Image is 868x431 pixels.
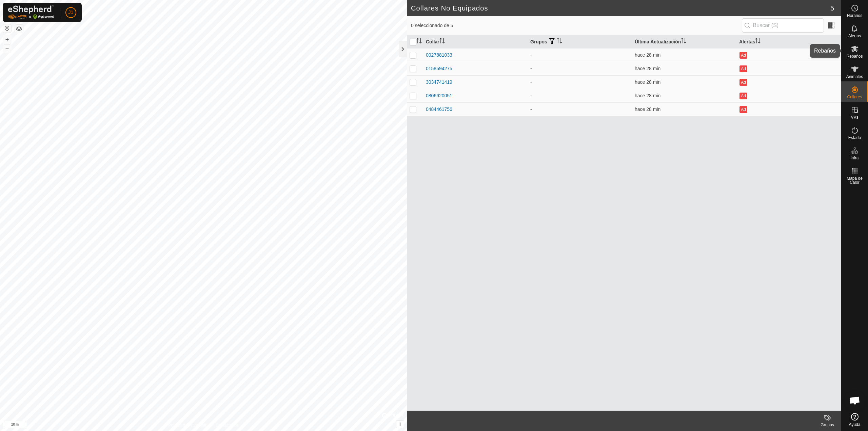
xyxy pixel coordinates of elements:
[848,136,861,140] span: Estado
[68,9,74,16] span: J1
[843,176,866,184] span: Mapa de Calor
[15,25,23,33] button: Capas del Mapa
[739,79,747,86] button: Ad
[557,39,562,44] p-sorticon: Activar para ordenar
[849,423,861,427] span: Ayuda
[216,422,238,428] a: Contáctenos
[3,36,11,44] button: +
[814,422,841,428] div: Grupos
[847,95,862,99] span: Collares
[426,106,452,113] div: 0484461756
[845,390,865,411] div: Chat abierto
[416,39,422,44] p-sorticon: Activar para ordenar
[830,3,834,13] span: 5
[169,422,208,428] a: Política de Privacidad
[635,93,660,98] span: 11 oct 2025, 23:34
[850,156,859,160] span: Infra
[841,410,868,429] a: Ayuda
[736,35,841,48] th: Alertas
[739,93,747,99] button: Ad
[846,75,863,79] span: Animales
[3,24,11,33] button: Restablecer Mapa
[635,79,660,85] span: 11 oct 2025, 23:34
[528,62,632,75] td: -
[528,102,632,116] td: -
[846,54,863,58] span: Rebaños
[848,34,861,38] span: Alertas
[426,65,452,72] div: 0158594275
[423,35,528,48] th: Collar
[681,39,686,44] p-sorticon: Activar para ordenar
[439,39,445,44] p-sorticon: Activar para ordenar
[411,4,830,12] h2: Collares No Equipados
[632,35,736,48] th: Última Actualización
[635,66,660,71] span: 11 oct 2025, 23:34
[528,89,632,102] td: -
[739,106,747,113] button: Ad
[426,52,452,59] div: 0027881033
[742,18,824,33] input: Buscar (S)
[426,92,452,99] div: 0806620051
[635,106,660,112] span: 11 oct 2025, 23:34
[396,420,404,428] button: i
[739,65,747,72] button: Ad
[847,14,862,18] span: Horarios
[755,39,761,44] p-sorticon: Activar para ordenar
[411,22,742,29] span: 0 seleccionado de 5
[739,52,747,59] button: Ad
[528,75,632,89] td: -
[3,44,11,53] button: –
[528,35,632,48] th: Grupos
[528,48,632,62] td: -
[426,79,452,86] div: 3034741419
[635,52,660,58] span: 11 oct 2025, 23:34
[399,421,401,427] span: i
[8,5,54,19] img: Logo Gallagher
[851,115,858,119] span: VVs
